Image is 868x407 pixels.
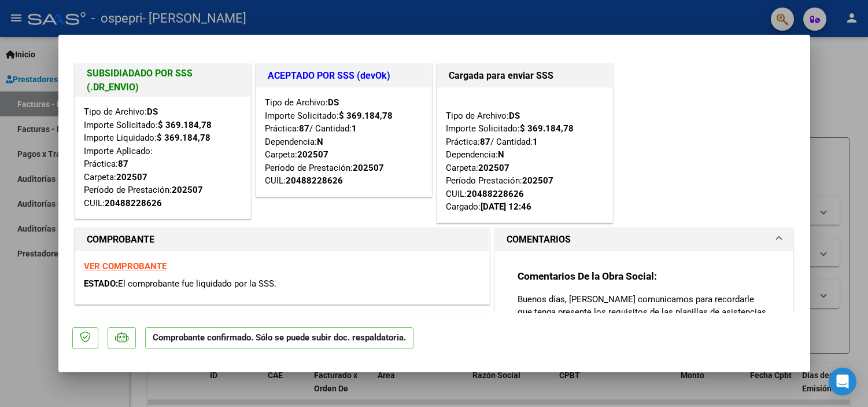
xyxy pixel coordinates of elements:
h1: COMENTARIOS [507,233,571,247]
strong: 202507 [353,163,384,173]
strong: 87 [118,159,128,169]
strong: Comentarios De la Obra Social: [518,270,657,282]
mat-expansion-panel-header: COMENTARIOS [495,228,793,251]
strong: 1 [533,137,538,147]
div: 20488228626 [467,188,524,201]
strong: 1 [352,123,357,134]
strong: 202507 [478,163,509,173]
div: 20488228626 [286,174,343,188]
div: Open Intercom Messenger [829,368,856,395]
h1: SUBSIDIADADO POR SSS (.DR_ENVIO) [87,67,239,94]
h1: ACEPTADO POR SSS (devOk) [268,69,420,83]
strong: $ 369.184,78 [157,133,210,143]
p: Comprobante confirmado. Sólo se puede subir doc. respaldatoria. [145,327,413,350]
strong: $ 369.184,78 [520,123,574,134]
h1: Cargada para enviar SSS [449,69,601,83]
strong: 202507 [297,149,328,160]
div: Tipo de Archivo: Importe Solicitado: Práctica: / Cantidad: Dependencia: Carpeta: Período Prestaci... [446,96,604,214]
strong: N [498,149,504,160]
strong: DS [509,111,520,121]
strong: $ 369.184,78 [339,111,393,121]
strong: DS [328,97,339,108]
strong: COMPROBANTE [87,234,154,245]
strong: DS [147,107,158,117]
strong: 87 [299,123,309,134]
strong: 202507 [522,175,553,186]
div: Tipo de Archivo: Importe Solicitado: Importe Liquidado: Importe Aplicado: Práctica: Carpeta: Perí... [84,105,242,210]
strong: [DATE] 12:46 [481,201,531,212]
p: Buenos días, [PERSON_NAME] comunicamos para recordarle que tenga presente los requisitos de las p... [518,293,771,395]
strong: 202507 [116,172,147,182]
strong: $ 369.184,78 [158,120,212,130]
div: Tipo de Archivo: Importe Solicitado: Práctica: / Cantidad: Dependencia: Carpeta: Período de Prest... [265,96,423,188]
strong: 202507 [172,185,203,195]
a: VER COMPROBANTE [84,261,167,272]
strong: 87 [480,137,490,147]
div: 20488228626 [105,197,162,210]
span: ESTADO: [84,278,118,289]
span: El comprobante fue liquidado por la SSS. [118,278,276,289]
strong: N [317,137,323,147]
